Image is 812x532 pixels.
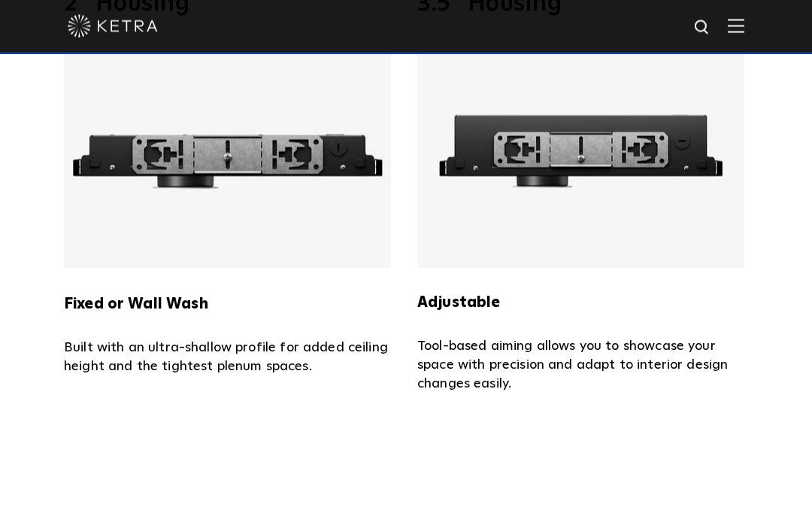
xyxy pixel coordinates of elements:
strong: Fixed or Wall Wash [64,296,208,312]
img: Ketra 2" Fixed or Wall Wash Housing with an ultra slim profile [64,42,391,268]
img: Ketra 3.5" Adjustable Housing with an ultra slim profile [417,42,744,268]
p: Tool-based aiming allows you to showcase your space with precision and adapt to interior design c... [417,337,748,394]
img: search icon [693,19,712,38]
strong: Adjustable [417,295,501,310]
img: Hamburger%20Nav.svg [728,19,744,33]
p: Built with an ultra-shallow profile for added ceiling height and the tightest plenum spaces. [64,339,395,376]
img: ketra-logo-2019-white [68,15,158,38]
